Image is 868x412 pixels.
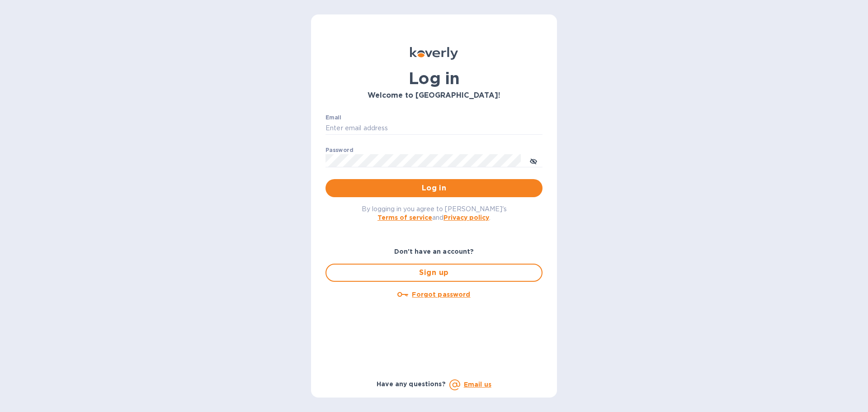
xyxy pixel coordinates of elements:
[377,380,446,388] b: Have any questions?
[325,179,542,197] button: Log in
[464,381,491,388] a: Email us
[410,47,458,60] img: Koverly
[325,122,542,135] input: Enter email address
[333,183,535,194] span: Log in
[394,248,474,255] b: Don't have an account?
[377,214,432,221] a: Terms of service
[443,214,489,221] a: Privacy policy
[325,264,542,282] button: Sign up
[325,147,353,153] label: Password
[524,152,542,170] button: toggle password visibility
[325,115,341,120] label: Email
[412,291,470,298] u: Forgot password
[325,91,542,100] h3: Welcome to [GEOGRAPHIC_DATA]!
[325,69,542,88] h1: Log in
[362,205,507,221] span: By logging in you agree to [PERSON_NAME]'s and .
[334,267,534,278] span: Sign up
